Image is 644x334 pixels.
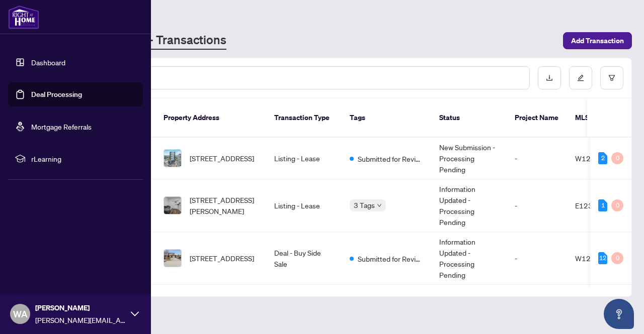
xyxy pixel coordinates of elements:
[266,179,342,232] td: Listing - Lease
[575,254,618,263] span: W12307308
[507,179,567,232] td: -
[8,5,39,29] img: logo
[600,66,623,89] button: filter
[611,252,623,264] div: 0
[266,138,342,179] td: Listing - Lease
[164,197,181,214] img: thumbnail-img
[266,98,342,138] th: Transaction Type
[35,314,126,325] span: [PERSON_NAME][EMAIL_ADDRESS][PERSON_NAME][DOMAIN_NAME]
[598,252,607,264] div: 12
[190,194,258,216] span: [STREET_ADDRESS][PERSON_NAME]
[190,253,254,264] span: [STREET_ADDRESS]
[164,150,181,167] img: thumbnail-img
[507,232,567,285] td: -
[431,98,507,138] th: Status
[546,74,553,81] span: download
[563,32,632,49] button: Add Transaction
[358,153,423,164] span: Submitted for Review
[354,199,375,211] span: 3 Tags
[431,232,507,285] td: Information Updated - Processing Pending
[431,138,507,179] td: New Submission - Processing Pending
[266,232,342,285] td: Deal - Buy Side Sale
[569,66,592,89] button: edit
[575,154,618,163] span: W12362440
[431,179,507,232] td: Information Updated - Processing Pending
[377,203,382,208] span: down
[190,153,254,164] span: [STREET_ADDRESS]
[358,253,423,264] span: Submitted for Review
[155,98,266,138] th: Property Address
[13,307,28,321] span: WA
[342,98,431,138] th: Tags
[507,138,567,179] td: -
[608,74,615,81] span: filter
[35,302,126,313] span: [PERSON_NAME]
[507,98,567,138] th: Project Name
[31,58,65,67] a: Dashboard
[611,152,623,164] div: 0
[164,250,181,267] img: thumbnail-img
[31,122,92,131] a: Mortgage Referrals
[598,152,607,164] div: 2
[598,199,607,211] div: 1
[31,90,82,99] a: Deal Processing
[567,98,627,138] th: MLS #
[571,33,624,49] span: Add Transaction
[538,66,561,89] button: download
[575,201,615,210] span: E12310577
[577,74,584,81] span: edit
[31,153,136,164] span: rLearning
[611,199,623,211] div: 0
[604,299,634,329] button: Open asap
